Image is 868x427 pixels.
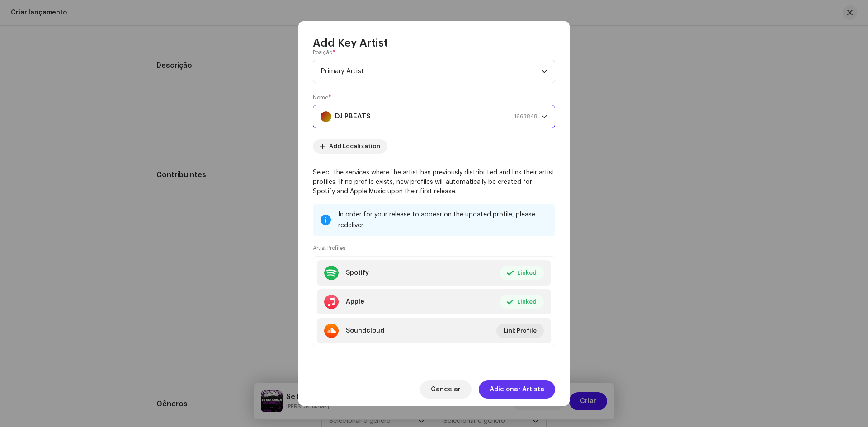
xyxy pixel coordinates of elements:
span: Add Key Artist [313,36,388,50]
span: Primary Artist [321,60,541,83]
label: Nome [313,94,331,101]
button: Link Profile [496,324,544,338]
span: Adicionar Artista [490,380,544,399]
span: Add Localization [329,137,380,155]
div: Apple [346,298,364,305]
span: 1663848 [514,105,538,128]
span: DJ PBEATS [321,105,541,128]
p: Select the services where the artist has previously distributed and link their artist profiles. I... [313,168,555,197]
div: dropdown trigger [541,105,547,128]
button: Linked [500,266,544,280]
div: Soundcloud [346,327,384,334]
button: Add Localization [313,139,387,154]
span: Cancelar [431,380,461,399]
span: Linked [517,293,537,311]
button: Linked [500,295,544,309]
div: In order for your release to appear on the updated profile, please redeliver [338,209,548,231]
button: Cancelar [420,380,472,399]
span: Link Profile [504,322,537,340]
div: Spotify [346,269,369,277]
div: dropdown trigger [541,60,547,83]
small: Artist Profiles [313,244,345,253]
span: Linked [517,264,537,282]
strong: DJ PBEATS [335,105,371,128]
button: Adicionar Artista [479,380,555,399]
label: Posição [313,49,335,56]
